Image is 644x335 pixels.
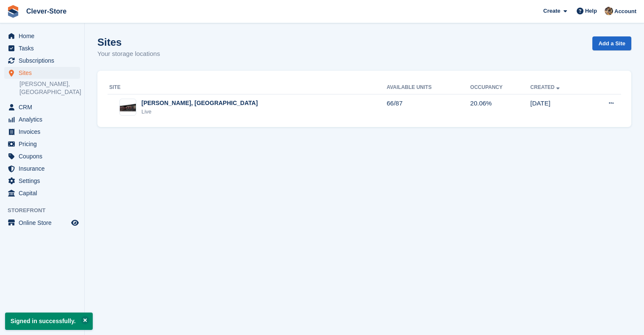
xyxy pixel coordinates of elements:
[141,99,258,108] div: [PERSON_NAME], [GEOGRAPHIC_DATA]
[19,30,69,42] span: Home
[19,55,69,66] span: Subscriptions
[4,42,80,54] a: menu
[19,114,69,125] span: Analytics
[4,67,80,79] a: menu
[4,30,80,42] a: menu
[592,36,631,50] a: Add a Site
[4,187,80,199] a: menu
[19,126,69,138] span: Invoices
[19,138,69,150] span: Pricing
[4,138,80,150] a: menu
[19,187,69,199] span: Capital
[4,150,80,162] a: menu
[97,36,160,48] h1: Sites
[4,101,80,113] a: menu
[531,94,588,120] td: [DATE]
[19,67,69,79] span: Sites
[8,206,84,215] span: Storefront
[141,108,258,116] div: Live
[531,84,561,90] a: Created
[108,81,387,94] th: Site
[19,42,69,54] span: Tasks
[470,81,531,94] th: Occupancy
[19,163,69,174] span: Insurance
[19,80,80,96] a: [PERSON_NAME], [GEOGRAPHIC_DATA]
[614,7,636,16] span: Account
[585,7,597,15] span: Help
[19,150,69,162] span: Coupons
[4,217,80,229] a: menu
[23,4,70,18] a: Clever-Store
[605,7,613,15] img: Andy Mackinnon
[70,218,80,228] a: Preview store
[4,114,80,125] a: menu
[19,217,69,229] span: Online Store
[387,94,470,120] td: 66/87
[5,313,93,330] p: Signed in successfully.
[470,94,531,120] td: 20.06%
[97,49,160,59] p: Your storage locations
[543,7,560,15] span: Create
[120,103,136,111] img: Image of Hamilton, Lanarkshire site
[4,163,80,174] a: menu
[387,81,470,94] th: Available Units
[4,126,80,138] a: menu
[19,101,69,113] span: CRM
[4,175,80,187] a: menu
[4,55,80,66] a: menu
[7,5,19,18] img: stora-icon-8386f47178a22dfd0bd8f6a31ec36ba5ce8667c1dd55bd0f319d3a0aa187defe.svg
[19,175,69,187] span: Settings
